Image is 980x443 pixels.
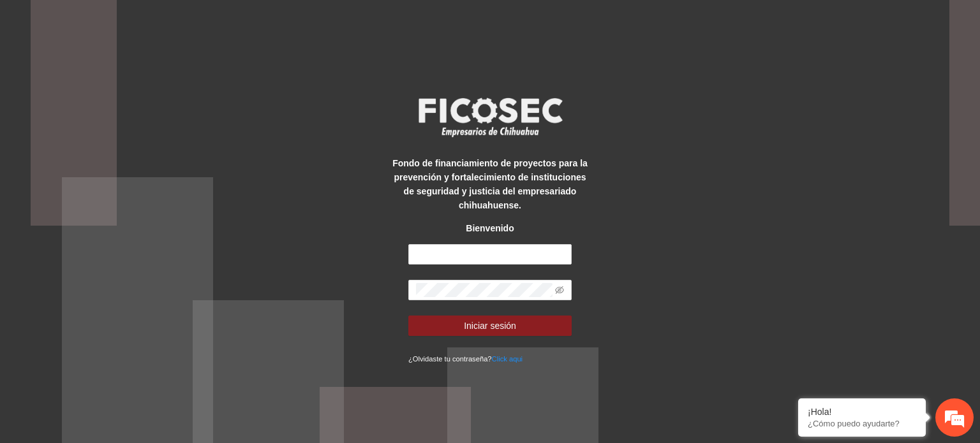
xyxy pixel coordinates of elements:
strong: Fondo de financiamiento de proyectos para la prevención y fortalecimiento de instituciones de seg... [392,158,588,210]
p: ¿Cómo puedo ayudarte? [808,419,916,428]
strong: Bienvenido [466,223,514,233]
button: Iniciar sesión [408,316,572,336]
small: ¿Olvidaste tu contraseña? [408,355,523,363]
span: Iniciar sesión [464,319,516,333]
img: logo [410,94,570,141]
span: eye-invisible [555,286,564,294]
div: ¡Hola! [808,407,916,417]
a: Click aqui [492,355,523,363]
